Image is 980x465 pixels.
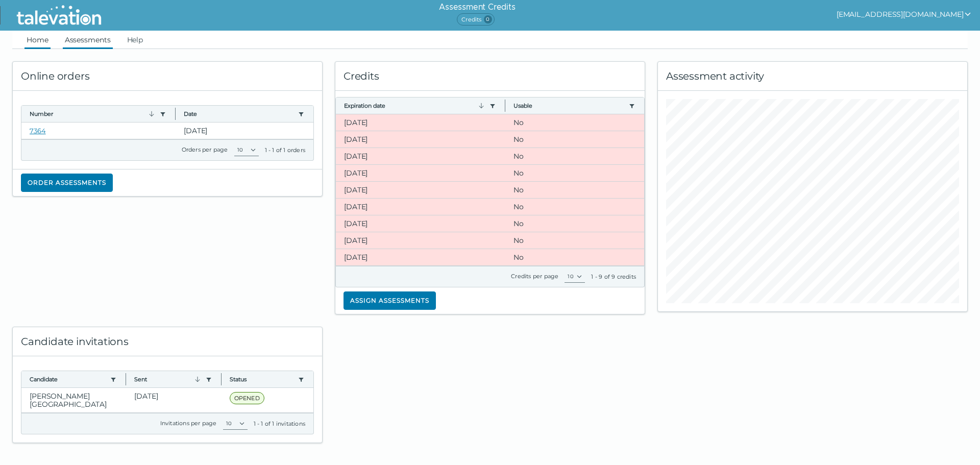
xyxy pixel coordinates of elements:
clr-dg-cell: [DATE] [126,388,221,412]
button: Expiration date [344,102,486,110]
clr-dg-cell: [DATE] [336,148,506,164]
div: 1 - 9 of 9 credits [591,273,636,281]
span: Credits [457,13,494,26]
clr-dg-cell: No [505,199,644,215]
clr-dg-cell: No [505,232,644,249]
clr-dg-cell: [DATE] [336,114,506,131]
clr-dg-cell: [DATE] [336,165,506,181]
button: Order assessments [21,174,113,192]
label: Orders per page [182,146,228,153]
clr-dg-cell: No [505,114,644,131]
div: 1 - 1 of 1 orders [265,146,305,154]
clr-dg-cell: [PERSON_NAME][GEOGRAPHIC_DATA] [21,388,126,412]
clr-dg-cell: [DATE] [176,123,313,139]
clr-dg-cell: No [505,215,644,232]
button: Status [230,375,294,383]
span: 0 [484,15,492,23]
div: Candidate invitations [13,327,322,356]
clr-dg-cell: No [505,148,644,164]
clr-dg-cell: No [505,131,644,148]
div: Assessment activity [658,62,967,91]
label: Credits per page [511,273,558,280]
button: show user actions [837,8,972,20]
clr-dg-cell: [DATE] [336,232,506,249]
button: Sent [134,375,201,383]
clr-dg-cell: No [505,249,644,265]
button: Assign assessments [344,291,436,310]
clr-dg-cell: [DATE] [336,249,506,265]
h6: Assessment Credits [439,1,515,13]
button: Column resize handle [172,103,179,125]
div: 1 - 1 of 1 invitations [254,420,305,428]
button: Candidate [30,375,106,383]
clr-dg-cell: No [505,165,644,181]
span: OPENED [230,392,264,404]
clr-dg-cell: [DATE] [336,182,506,198]
button: Column resize handle [122,368,129,390]
a: Assessments [63,31,113,49]
a: 7364 [30,127,46,135]
a: Home [24,31,51,49]
clr-dg-cell: No [505,182,644,198]
button: Column resize handle [218,368,225,390]
clr-dg-cell: [DATE] [336,215,506,232]
button: Date [184,110,294,118]
button: Number [30,110,156,118]
label: Invitations per page [160,420,217,427]
clr-dg-cell: [DATE] [336,199,506,215]
clr-dg-cell: [DATE] [336,131,506,148]
button: Column resize handle [502,94,508,116]
img: Talevation_Logo_Transparent_white.png [12,3,106,28]
div: Online orders [13,62,322,91]
div: Credits [335,62,645,91]
button: Usable [513,102,625,110]
a: Help [125,31,145,49]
